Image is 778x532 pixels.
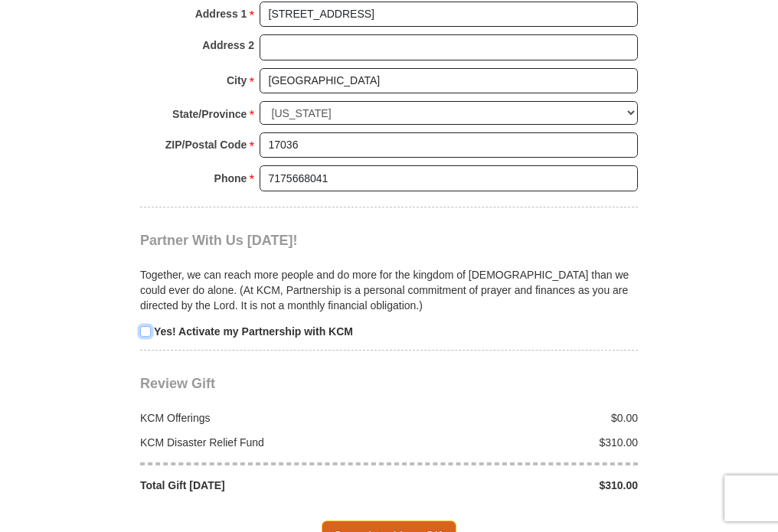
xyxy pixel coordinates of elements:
[202,34,254,56] strong: Address 2
[389,435,646,450] div: $310.00
[389,478,646,493] div: $310.00
[140,376,215,391] span: Review Gift
[214,168,247,189] strong: Phone
[140,233,298,248] span: Partner With Us [DATE]!
[389,410,646,426] div: $0.00
[154,325,353,338] strong: Yes! Activate my Partnership with KCM
[140,267,638,313] p: Together, we can reach more people and do more for the kingdom of [DEMOGRAPHIC_DATA] than we coul...
[132,410,390,426] div: KCM Offerings
[227,70,247,91] strong: City
[172,103,247,125] strong: State/Province
[195,3,247,24] strong: Address 1
[165,134,247,155] strong: ZIP/Postal Code
[132,435,390,450] div: KCM Disaster Relief Fund
[132,478,390,493] div: Total Gift [DATE]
